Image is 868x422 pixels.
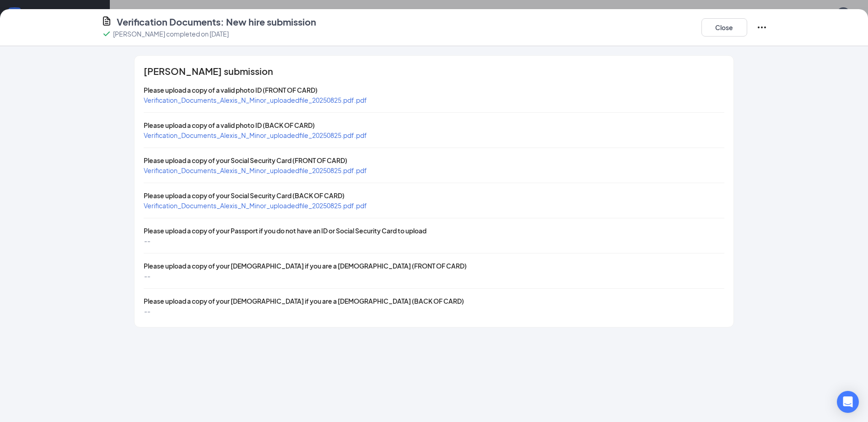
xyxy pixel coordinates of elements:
span: Please upload a copy of a valid photo ID (BACK OF CARD) [144,121,315,129]
svg: Ellipses [756,22,767,33]
a: Verification_Documents_Alexis_N_Minor_uploadedfile_20250825.pdf.pdf [144,201,367,210]
div: Open Intercom Messenger [837,391,859,413]
p: [PERSON_NAME] completed on [DATE] [113,29,229,38]
h4: Verification Documents: New hire submission [117,16,316,28]
span: -- [144,272,150,280]
span: Please upload a copy of your [DEMOGRAPHIC_DATA] if you are a [DEMOGRAPHIC_DATA] (BACK OF CARD) [144,297,464,305]
svg: CustomFormIcon [101,16,112,26]
a: Verification_Documents_Alexis_N_Minor_uploadedfile_20250825.pdf.pdf [144,131,367,139]
span: Please upload a copy of your Social Security Card (BACK OF CARD) [144,191,345,200]
span: [PERSON_NAME] submission [144,67,273,76]
a: Verification_Documents_Alexis_N_Minor_uploadedfile_20250825.pdf.pdf [144,96,367,104]
span: Please upload a copy of your Social Security Card (FRONT OF CARD) [144,156,347,164]
span: -- [144,307,150,315]
span: Please upload a copy of your Passport if you do not have an ID or Social Security Card to upload [144,227,426,235]
span: Please upload a copy of your [DEMOGRAPHIC_DATA] if you are a [DEMOGRAPHIC_DATA] (FRONT OF CARD) [144,262,467,270]
span: Please upload a copy of a valid photo ID (FRONT OF CARD) [144,86,318,94]
span: -- [144,237,150,245]
a: Verification_Documents_Alexis_N_Minor_uploadedfile_20250825.pdf.pdf [144,166,367,174]
svg: Checkmark [101,28,112,39]
button: Close [701,18,747,37]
